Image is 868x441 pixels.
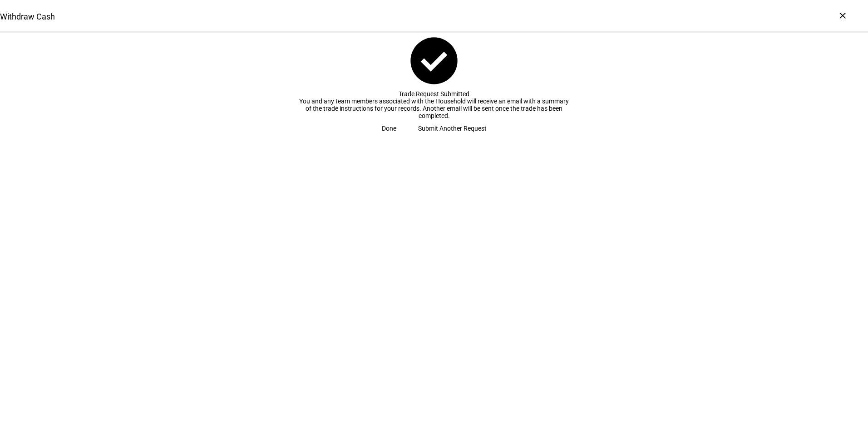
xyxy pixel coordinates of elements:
[407,119,498,137] button: Submit Another Request
[835,8,850,23] div: ×
[298,90,570,98] div: Trade Request Submitted
[418,119,487,137] span: Submit Another Request
[406,33,462,89] mat-icon: check_circle
[382,119,396,137] span: Done
[298,98,570,119] div: You and any team members associated with the Household will receive an email with a summary of th...
[371,119,407,137] button: Done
